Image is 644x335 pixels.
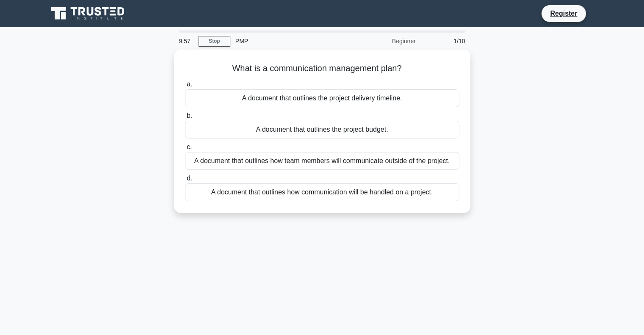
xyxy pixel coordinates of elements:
div: 1/10 [421,33,470,50]
h5: What is a communication management plan? [184,63,460,74]
span: a. [187,80,192,88]
span: d. [187,174,192,182]
div: 9:57 [174,33,199,50]
div: PMP [230,33,347,50]
a: Stop [199,36,230,47]
span: b. [187,112,192,119]
div: A document that outlines the project budget. [185,121,459,138]
div: A document that outlines the project delivery timeline. [185,89,459,107]
a: Register [545,8,582,19]
div: A document that outlines how communication will be handled on a project. [185,183,459,201]
div: A document that outlines how team members will communicate outside of the project. [185,152,459,170]
span: c. [187,143,192,150]
div: Beginner [347,33,421,50]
